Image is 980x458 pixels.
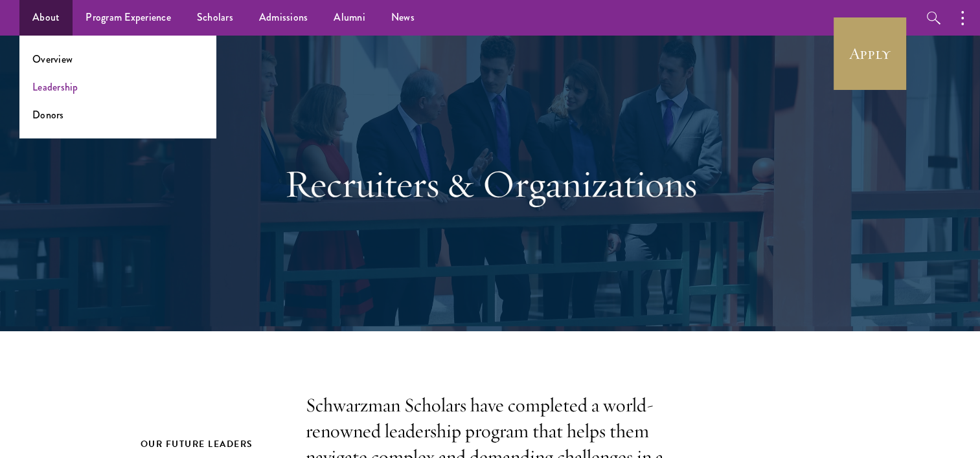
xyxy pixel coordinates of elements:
[267,160,714,207] h1: Recruiters & Organizations
[834,17,906,90] a: Apply
[32,107,64,122] a: Donors
[32,80,78,94] a: Leadership
[141,436,280,452] h2: Our Future Leaders
[32,52,73,67] a: Overview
